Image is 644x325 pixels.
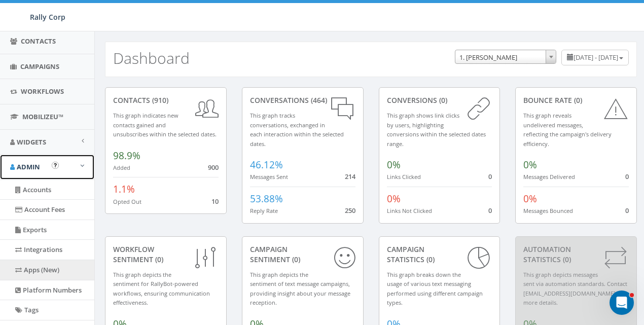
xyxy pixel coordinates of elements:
[572,95,582,105] span: (0)
[424,255,435,264] span: (0)
[21,87,64,96] span: Workflows
[625,172,629,181] span: 0
[290,255,300,264] span: (0)
[113,164,130,171] small: Added
[523,192,537,205] span: 0%
[523,207,573,214] small: Messages Bounced
[488,206,492,215] span: 0
[523,112,612,148] small: This graph reveals undelivered messages, reflecting the campaign's delivery efficiency.
[22,112,63,121] span: MobilizeU™
[387,271,483,307] small: This graph breaks down the usage of various text messaging performed using different campaign types.
[250,244,355,265] div: Campaign Sentiment
[17,162,40,171] span: Admin
[561,255,571,264] span: (0)
[113,149,140,162] span: 98.9%
[21,37,56,46] span: Contacts
[345,172,355,181] span: 214
[523,271,627,307] small: This graph depicts messages sent via automation standards. Contact [EMAIL_ADDRESS][DOMAIN_NAME] f...
[455,50,556,64] span: 1. James Martin
[211,197,219,206] span: 10
[523,158,537,171] span: 0%
[309,95,327,105] span: (464)
[387,173,421,180] small: Links Clicked
[387,192,401,205] span: 0%
[523,173,575,180] small: Messages Delivered
[113,244,219,265] div: Workflow Sentiment
[150,95,168,105] span: (910)
[387,244,492,265] div: Campaign Statistics
[208,163,219,172] span: 900
[610,291,634,315] iframe: Intercom live chat
[113,95,219,105] div: contacts
[153,255,163,264] span: (0)
[113,183,135,196] span: 1.1%
[30,12,65,22] span: Rally Corp
[113,112,217,138] small: This graph indicates new contacts gained and unsubscribes within the selected dates.
[387,112,486,148] small: This graph shows link clicks by users, highlighting conversions within the selected dates range.
[250,192,283,205] span: 53.88%
[345,206,355,215] span: 250
[17,137,46,147] span: Widgets
[387,158,401,171] span: 0%
[250,271,350,307] small: This graph depicts the sentiment of text message campaigns, providing insight about your message ...
[437,95,447,105] span: (0)
[455,50,556,64] span: 1. James Martin
[113,198,141,205] small: Opted Out
[574,53,618,62] span: [DATE] - [DATE]
[113,50,190,66] h2: Dashboard
[488,172,492,181] span: 0
[250,158,283,171] span: 46.12%
[387,95,492,105] div: conversions
[523,95,629,105] div: Bounce Rate
[113,271,210,307] small: This graph depicts the sentiment for RallyBot-powered workflows, ensuring communication effective...
[250,173,288,180] small: Messages Sent
[20,62,59,71] span: Campaigns
[625,206,629,215] span: 0
[52,162,59,169] button: Open In-App Guide
[250,95,355,105] div: conversations
[523,244,629,265] div: Automation Statistics
[250,112,344,148] small: This graph tracks conversations, exchanged in each interaction within the selected dates.
[250,207,278,214] small: Reply Rate
[387,207,432,214] small: Links Not Clicked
